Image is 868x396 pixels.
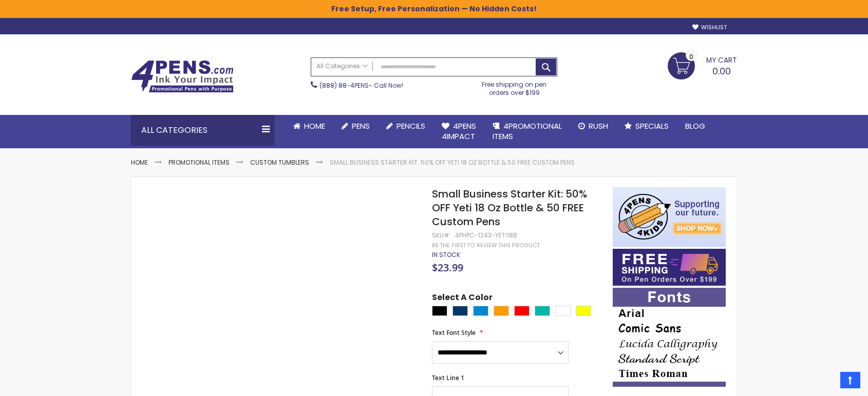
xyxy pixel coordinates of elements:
[576,306,591,316] div: Yellow
[330,159,575,167] li: Small Business Starter Kit: 50% OFF Yeti 18 Oz Bottle & 50 FREE Custom Pens
[471,76,558,97] div: Free shipping on pen orders over $199
[432,292,493,306] span: Select A Color
[131,115,275,146] div: All Categories
[570,115,616,137] a: Rush
[613,249,726,286] img: Free shipping on orders over $199
[433,115,484,148] a: 4Pens4impact
[689,52,693,62] span: 0
[316,62,368,70] span: All Categories
[473,306,488,316] div: Big Wave Blue
[613,288,726,387] img: font-personalization-examples
[432,251,460,259] div: Availability
[319,81,403,90] span: - Call Now!
[668,52,737,78] a: 0.00 0
[432,187,587,229] span: Small Business Starter Kit: 50% OFF Yeti 18 Oz Bottle & 50 FREE Custom Pens
[168,158,230,167] a: Promotional Items
[432,306,447,316] div: Black
[685,121,705,131] span: Blog
[677,115,713,137] a: Blog
[432,231,451,240] strong: SKU
[616,115,677,137] a: Specials
[432,261,463,274] span: $23.99
[442,121,476,142] span: 4Pens 4impact
[131,158,148,167] a: Home
[397,121,425,131] span: Pencils
[250,158,309,167] a: Custom Tumblers
[352,121,370,131] span: Pens
[635,121,669,131] span: Specials
[535,306,550,316] div: Teal
[311,58,373,75] a: All Categories
[319,81,369,90] a: (888) 88-4PENS
[378,115,433,137] a: Pencils
[493,121,562,142] span: 4PROMOTIONAL ITEMS
[712,65,731,77] span: 0.00
[840,372,860,388] a: Top
[333,115,378,137] a: Pens
[304,121,325,131] span: Home
[692,24,727,31] a: Wishlist
[432,328,476,337] span: Text Font Style
[432,250,460,259] span: In stock
[484,115,570,148] a: 4PROMOTIONALITEMS
[514,306,530,316] div: Red
[494,306,509,316] div: Orange
[452,306,468,316] div: Navy Blue
[589,121,608,131] span: Rush
[555,306,571,316] div: White
[455,231,517,240] div: 4PHPC-1243-YETI18B
[432,373,464,382] span: Text Line 1
[432,242,540,249] a: Be the first to review this product
[131,60,234,93] img: 4Pens Custom Pens and Promotional Products
[613,187,726,247] img: 4pens 4 kids
[285,115,333,137] a: Home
